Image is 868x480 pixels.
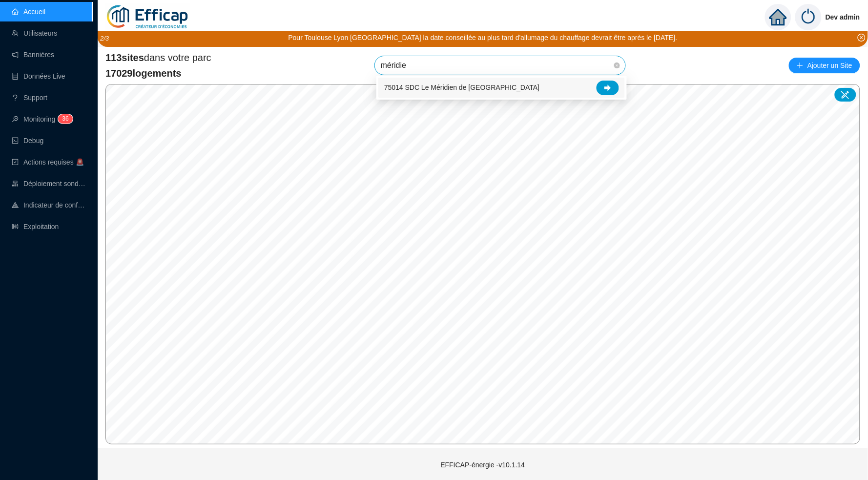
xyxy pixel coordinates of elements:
a: codeDebug [12,137,43,145]
img: power [795,4,822,30]
span: dans votre parc [105,51,211,64]
span: home [769,8,787,26]
a: clusterDéploiement sondes [12,180,86,188]
a: questionSupport [12,94,47,102]
a: notificationBannières [12,51,54,59]
span: Actions requises 🚨 [23,158,84,166]
span: close-circle [858,34,866,42]
i: 2 / 3 [100,35,109,42]
a: databaseDonnées Live [12,72,65,80]
a: slidersExploitation [12,223,59,230]
button: Ajouter un Site [789,58,860,73]
sup: 36 [58,114,72,124]
span: check-square [12,159,19,166]
span: Dev admin [826,1,860,33]
span: 17029 logements [105,66,211,80]
span: 6 [65,115,69,122]
a: homeAccueil [12,8,45,16]
span: 113 sites [105,52,144,63]
a: teamUtilisateurs [12,29,57,37]
a: heat-mapIndicateur de confort [12,201,86,209]
canvas: Map [106,84,860,444]
a: monitorMonitoring36 [12,115,70,123]
div: 75014 SDC Le Méridien de Paris [378,78,625,98]
span: EFFICAP-énergie - v10.1.14 [441,461,525,469]
span: 75014 SDC Le Méridien de [GEOGRAPHIC_DATA] [384,83,540,93]
div: Pour Toulouse Lyon [GEOGRAPHIC_DATA] la date conseillée au plus tard d'allumage du chauffage devr... [289,33,678,43]
span: close-circle [614,63,620,68]
span: Ajouter un Site [807,59,852,72]
span: plus [797,62,804,69]
span: 3 [62,115,65,122]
